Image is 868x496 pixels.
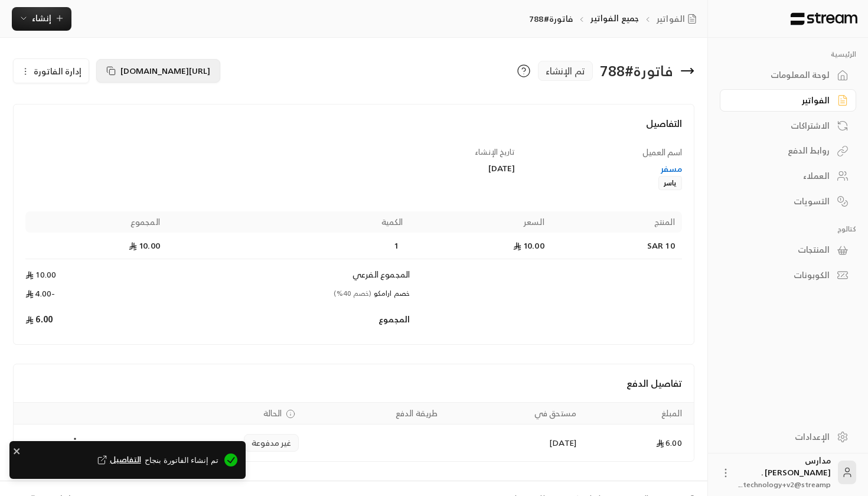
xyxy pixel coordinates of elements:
p: كتالوج [720,224,856,234]
a: العملاء [720,165,856,188]
div: لوحة المعلومات [735,69,830,81]
div: مسفر [527,163,682,175]
td: 10 SAR [552,233,682,259]
div: الفواتير [735,94,830,106]
a: جميع الفواتير [590,11,639,25]
span: اسم العميل [642,145,682,159]
span: إدارة الفاتورة [34,64,81,79]
div: فاتورة # 788 [600,61,673,80]
button: إدارة الفاتورة [14,59,89,83]
th: الكمية [167,211,410,233]
button: التفاصيل [95,454,141,466]
div: الكوبونات [735,269,830,281]
td: خصم ارامكو [167,288,410,306]
td: 6.00 [25,306,167,332]
p: فاتورة#788 [529,13,573,25]
td: 10.00 [410,233,552,259]
nav: breadcrumb [529,12,701,25]
button: إنشاء [12,7,71,31]
th: المبلغ [583,403,694,425]
span: technology+v2@streamp... [739,478,831,491]
h4: التفاصيل [25,116,682,142]
th: مستحق في [445,403,583,425]
span: تاريخ الإنشاء [475,145,515,159]
th: المجموع [25,211,167,233]
th: المنتج [552,211,682,233]
img: Logo [789,12,859,25]
span: إنشاء [32,11,51,25]
a: لوحة المعلومات [720,64,856,87]
td: المجموع الفرعي [167,259,410,288]
div: ياسر [658,176,682,190]
div: [DATE] [360,162,515,174]
div: المنتجات [735,244,830,256]
div: مدارس [PERSON_NAME] . [739,455,831,490]
a: الكوبونات [720,264,856,287]
span: (خصم 40%) [334,287,371,299]
a: الفواتير [720,89,856,112]
th: طريقة الدفع [306,403,445,425]
table: Payments [14,402,694,461]
div: روابط الدفع [735,145,830,156]
div: الإعدادات [735,431,830,443]
button: [URL][DOMAIN_NAME] [96,59,220,83]
span: 1 [391,240,403,252]
td: 10.00 [25,259,167,288]
th: السعر [410,211,552,233]
a: الإعدادات [720,425,856,448]
td: -4.00 [25,288,167,306]
p: الرئيسية [720,50,856,59]
a: التسويات [720,190,856,213]
a: المنتجات [720,239,856,262]
div: العملاء [735,170,830,182]
a: مسفرياسر [527,163,682,190]
table: Products [25,211,682,332]
td: [DATE] [445,425,583,461]
div: الاشتراكات [735,120,830,132]
span: [URL][DOMAIN_NAME] [120,63,210,78]
span: الحالة [263,407,282,419]
td: 6.00 [583,425,694,461]
h4: تفاصيل الدفع [25,376,682,390]
td: 10.00 [25,233,167,259]
button: close [13,445,21,456]
span: غير مدفوعة [252,437,291,449]
a: روابط الدفع [720,139,856,162]
div: التسويات [735,195,830,207]
span: تم إنشاء الفاتورة بنجاح [18,454,218,468]
a: الفواتير [657,13,701,25]
span: تم الإنشاء [546,64,585,78]
a: الاشتراكات [720,114,856,137]
td: المجموع [167,306,410,332]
